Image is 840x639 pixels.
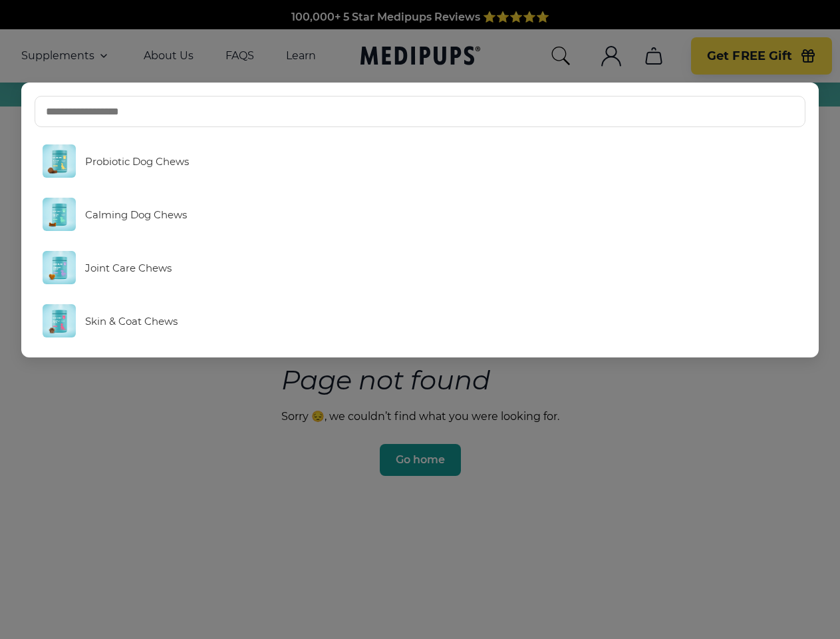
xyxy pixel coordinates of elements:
[43,251,76,284] img: Joint Care Chews
[85,262,172,274] span: Joint Care Chews
[43,304,76,337] img: Skin & Coat Chews
[43,198,76,231] img: Calming Dog Chews
[35,191,806,238] a: Calming Dog Chews
[85,208,187,221] span: Calming Dog Chews
[35,138,806,184] a: Probiotic Dog Chews
[35,298,806,344] a: Skin & Coat Chews
[85,315,178,327] span: Skin & Coat Chews
[85,155,189,168] span: Probiotic Dog Chews
[43,144,76,178] img: Probiotic Dog Chews
[35,244,806,291] a: Joint Care Chews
